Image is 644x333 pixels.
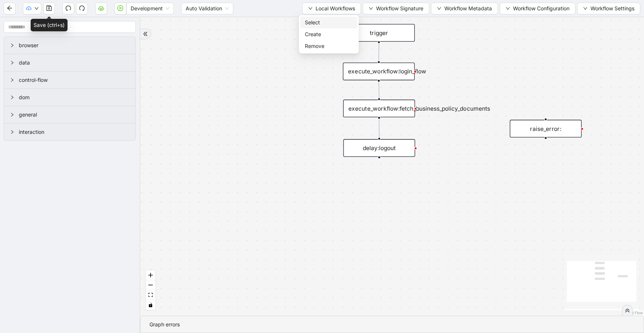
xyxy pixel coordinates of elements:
div: execute_workflow:login_flow [343,63,415,80]
button: fit view [146,290,155,300]
span: data [19,59,130,67]
div: browser [4,37,135,54]
span: right [10,60,14,65]
button: cloud-uploaddown [23,3,41,14]
span: Select [305,18,353,27]
span: save [46,5,52,11]
span: Workflow Metadata [444,4,492,13]
span: down [437,6,441,11]
span: control-flow [19,76,130,84]
button: save [43,3,55,14]
span: right [10,43,14,48]
span: interaction [19,128,130,136]
span: general [19,111,130,119]
span: Create [305,30,353,38]
button: downLocal Workflows [302,3,361,14]
a: React Flow attribution [624,311,643,315]
span: Local Workflows [316,4,355,13]
button: arrow-left [4,3,16,14]
span: down [369,6,373,11]
span: browser [19,41,130,49]
div: data [4,54,135,71]
span: down [34,6,39,11]
span: plus-circle [540,145,551,156]
button: downWorkflow Settings [577,3,640,14]
span: Workflow Signature [376,4,423,13]
button: toggle interactivity [146,300,155,310]
span: right [10,112,14,117]
span: undo [65,5,71,11]
button: downWorkflow Signature [363,3,429,14]
span: double-right [143,31,148,37]
g: Edge from execute_workflow:login_flow to execute_workflow:fetch_business_policy_documents [379,82,379,98]
span: redo [79,5,85,11]
span: Remove [305,42,353,50]
span: double-right [625,308,630,313]
div: general [4,106,135,123]
span: Auto Validation [186,3,229,14]
span: down [308,6,313,11]
button: zoom out [146,280,155,290]
div: delay:logout [343,139,415,157]
span: plus-circle [373,164,385,176]
div: raise_error: [510,120,582,138]
span: play-circle [117,5,123,11]
button: downWorkflow Configuration [500,3,575,14]
button: downWorkflow Metadata [431,3,498,14]
span: Development [131,3,169,14]
button: undo [62,3,74,14]
button: play-circle [114,3,126,14]
span: dom [19,93,130,101]
div: dom [4,89,135,106]
div: trigger [343,24,415,42]
div: raise_error:plus-circle [510,120,582,138]
span: cloud-server [98,5,104,11]
div: delay:logoutplus-circle [343,139,415,157]
button: redo [76,3,88,14]
span: arrow-left [7,5,13,11]
span: cloud-upload [26,6,31,11]
span: Workflow Configuration [513,4,569,13]
div: execute_workflow:fetch_business_policy_documents [343,100,415,117]
span: right [10,95,14,100]
div: interaction [4,124,135,141]
span: down [506,6,510,11]
div: control-flow [4,72,135,89]
span: right [10,130,14,134]
button: zoom in [146,270,155,280]
span: right [10,78,14,82]
span: Workflow Settings [590,4,634,13]
span: down [583,6,588,11]
button: cloud-server [95,3,107,14]
div: Graph errors [149,320,635,329]
div: Save (ctrl+s) [31,19,68,31]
